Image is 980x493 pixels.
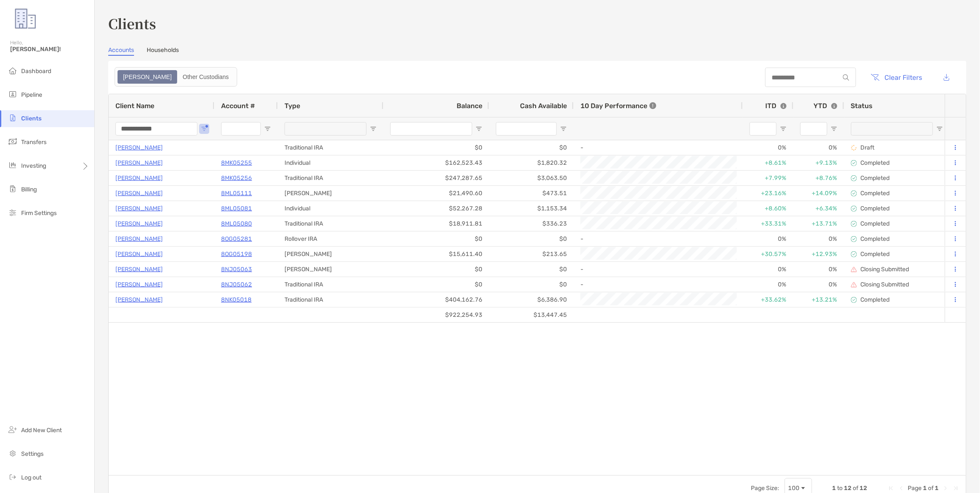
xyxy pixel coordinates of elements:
div: [PERSON_NAME] [278,186,383,201]
div: $473.51 [489,186,574,201]
p: Completed [861,235,890,242]
div: +9.13% [794,155,844,170]
a: 8MK05256 [221,173,252,183]
span: Type [285,102,300,110]
img: settings icon [8,448,18,458]
a: 8OG05281 [221,234,252,244]
div: +30.57% [743,247,794,261]
div: +12.93% [794,247,844,261]
button: Open Filter Menu [560,125,567,132]
input: Cash Available Filter Input [496,122,557,136]
div: +8.61% [743,155,794,170]
img: draft icon [851,145,857,151]
span: Balance [457,102,482,110]
div: ITD [766,102,787,110]
div: [PERSON_NAME] [278,262,383,277]
p: Completed [861,296,890,303]
a: 8NK05018 [221,294,252,305]
div: $0 [489,277,574,292]
div: $1,153.34 [489,201,574,216]
img: logout icon [8,472,18,482]
span: 1 [832,485,836,492]
p: [PERSON_NAME] [115,234,163,244]
a: [PERSON_NAME] [115,249,163,259]
div: $336.23 [489,216,574,231]
div: - [580,141,736,155]
a: [PERSON_NAME] [115,173,163,183]
span: 12 [860,485,868,492]
div: $0 [383,277,489,292]
div: 0% [794,262,844,277]
a: [PERSON_NAME] [115,294,163,305]
h3: Clients [108,14,966,33]
div: +13.21% [794,292,844,307]
img: complete icon [851,206,857,212]
a: Accounts [108,46,134,56]
div: +8.76% [794,171,844,185]
p: 8MK05255 [221,158,252,168]
a: [PERSON_NAME] [115,218,163,229]
a: 8NJ05062 [221,279,252,290]
p: Completed [861,220,890,227]
div: YTD [814,102,838,110]
div: Traditional IRA [278,140,383,155]
div: Traditional IRA [278,171,383,185]
a: [PERSON_NAME] [115,158,163,168]
a: 8ML05080 [221,218,252,229]
div: $6,386.90 [489,292,574,307]
div: $1,820.32 [489,155,574,170]
p: Completed [861,205,890,212]
div: $0 [489,262,574,277]
p: 8NJ05063 [221,264,252,275]
div: +6.34% [794,201,844,216]
div: $3,063.50 [489,171,574,185]
div: 0% [794,140,844,155]
a: [PERSON_NAME] [115,264,163,275]
div: Other Custodians [178,71,233,83]
p: 8ML05111 [221,188,252,199]
img: dashboard icon [8,65,18,76]
span: Status [851,102,873,110]
div: Traditional IRA [278,216,383,231]
span: Clients [21,115,41,122]
div: 0% [794,277,844,292]
div: Next Page [942,485,949,492]
div: First Page [888,485,895,492]
div: Last Page [953,485,959,492]
span: Add New Client [21,427,62,434]
div: +23.16% [743,186,794,201]
img: Zoe Logo [10,3,41,34]
img: transfers icon [8,136,18,147]
a: [PERSON_NAME] [115,142,163,153]
p: Closing Submitted [861,266,909,273]
button: Open Filter Menu [780,125,787,132]
span: Settings [21,450,44,458]
img: firm-settings icon [8,207,18,218]
div: Zoe [118,71,176,83]
span: to [838,485,843,492]
img: complete icon [851,297,857,303]
p: Completed [861,251,890,258]
div: Traditional IRA [278,292,383,307]
span: Client Name [115,102,154,110]
span: Cash Available [520,102,567,110]
div: +13.71% [794,216,844,231]
div: $0 [383,140,489,155]
div: segmented control [115,67,237,87]
p: [PERSON_NAME] [115,279,163,290]
img: pipeline icon [8,89,18,99]
div: $404,162.76 [383,292,489,307]
div: +7.99% [743,171,794,185]
div: Individual [278,201,383,216]
div: $0 [383,232,489,246]
div: 0% [743,140,794,155]
span: Investing [21,162,46,169]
